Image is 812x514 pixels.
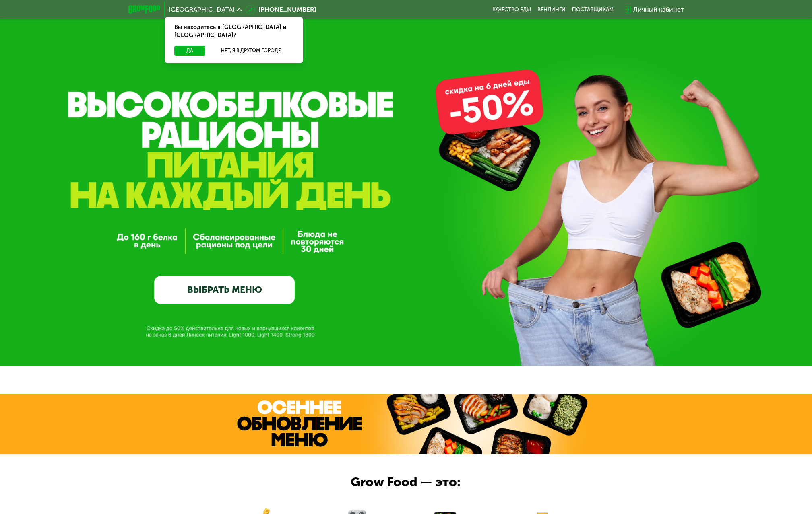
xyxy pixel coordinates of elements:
a: Качество еды [492,6,531,13]
div: Вы находитесь в [GEOGRAPHIC_DATA] и [GEOGRAPHIC_DATA]? [165,17,303,46]
div: Личный кабинет [633,5,684,14]
a: ВЫБРАТЬ МЕНЮ [154,276,295,304]
a: Вендинги [537,6,566,13]
div: Grow Food — это: [351,473,479,492]
div: поставщикам [572,6,614,13]
button: Нет, я в другом городе [209,46,293,56]
button: Да [174,46,205,56]
span: [GEOGRAPHIC_DATA] [169,6,235,13]
a: [PHONE_NUMBER] [246,5,316,14]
